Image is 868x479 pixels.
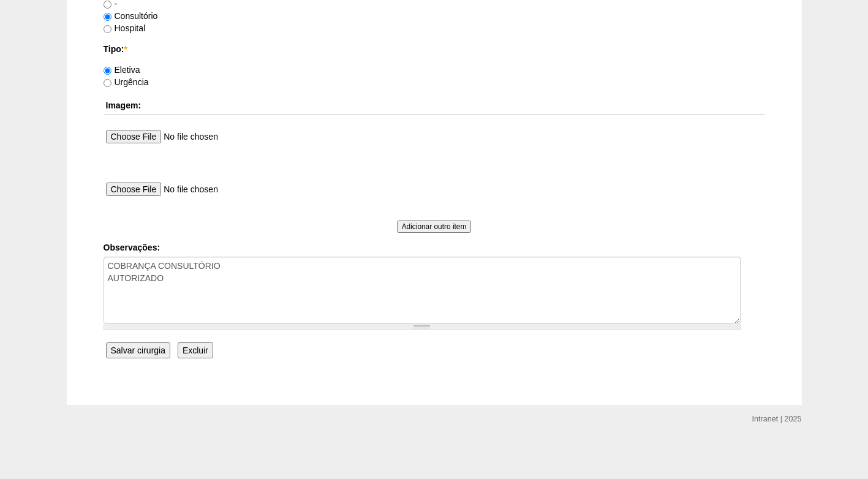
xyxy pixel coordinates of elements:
[106,342,170,358] input: Salvar cirurgia
[104,97,765,115] th: Imagem:
[104,43,765,55] label: Tipo:
[104,79,111,87] input: Urgência
[104,67,111,75] input: Eletiva
[397,221,472,233] input: Adicionar outro item
[178,342,213,358] input: Excluir
[124,44,127,54] span: Este campo é obrigatório.
[104,65,140,75] label: Eletiva
[104,23,146,33] label: Hospital
[752,413,802,425] div: Intranet | 2025
[104,241,765,254] label: Observações:
[104,1,111,9] input: -
[104,11,158,21] label: Consultório
[104,257,741,324] textarea: COBRANÇA CONSULTÓRIO
[104,77,149,87] label: Urgência
[104,13,111,21] input: Consultório
[104,25,111,33] input: Hospital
